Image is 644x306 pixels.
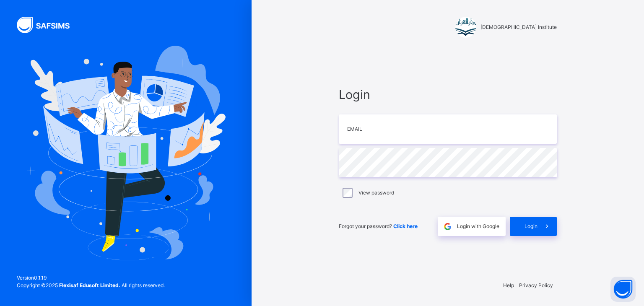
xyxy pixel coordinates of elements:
[17,17,80,33] img: SAFSIMS Logo
[443,222,452,231] img: google.396cfc9801f0270233282035f929180a.svg
[519,282,553,288] a: Privacy Policy
[339,223,418,229] span: Forgot your password?
[503,282,514,288] a: Help
[59,282,120,288] strong: Flexisaf Edusoft Limited.
[610,277,636,302] button: Open asap
[457,223,499,230] span: Login with Google
[339,86,557,104] span: Login
[358,189,394,197] label: View password
[480,23,557,31] span: [DEMOGRAPHIC_DATA] Institute
[17,282,165,288] span: Copyright © 2025 All rights reserved.
[525,223,538,230] span: Login
[393,223,418,229] a: Click here
[26,46,226,260] img: Hero Image
[17,274,165,282] span: Version 0.1.19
